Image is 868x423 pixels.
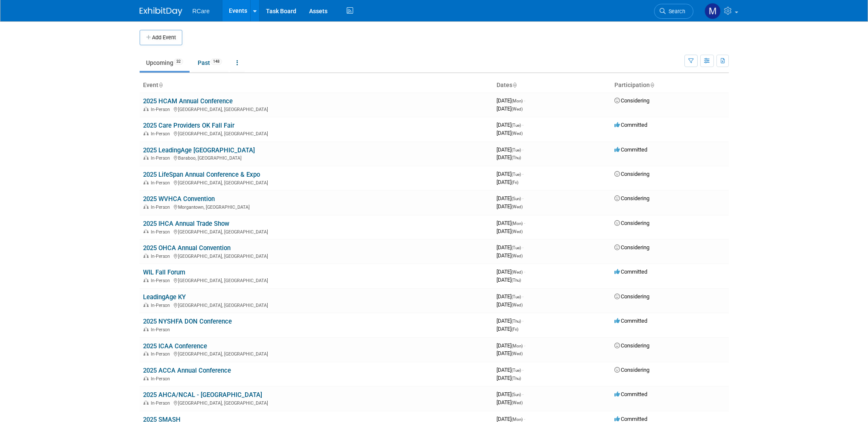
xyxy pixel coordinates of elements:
[614,391,647,397] span: Committed
[497,416,525,422] span: [DATE]
[140,55,190,71] a: Upcoming32
[143,293,186,301] a: LeadingAge KY
[143,367,231,374] a: 2025 ACCA Annual Conference
[497,268,525,275] span: [DATE]
[143,130,490,137] div: [GEOGRAPHIC_DATA], [GEOGRAPHIC_DATA]
[497,301,523,308] span: [DATE]
[143,342,207,350] a: 2025 ICAA Conference
[174,58,183,65] span: 32
[511,303,523,307] span: (Wed)
[522,171,523,177] span: -
[511,392,521,397] span: (Sun)
[522,293,523,300] span: -
[151,400,172,406] span: In-Person
[614,122,647,128] span: Committed
[511,319,521,324] span: (Thu)
[143,122,234,129] a: 2025 Care Providers OK Fall Fair
[614,244,649,251] span: Considering
[511,172,521,177] span: (Tue)
[511,327,518,332] span: (Fri)
[497,179,518,185] span: [DATE]
[497,195,523,201] span: [DATE]
[158,82,163,88] a: Sort by Event Name
[524,342,525,349] span: -
[614,97,649,104] span: Considering
[497,228,523,234] span: [DATE]
[143,180,149,184] img: In-Person Event
[151,229,172,235] span: In-Person
[497,105,523,112] span: [DATE]
[511,368,521,373] span: (Tue)
[522,244,523,251] span: -
[151,204,172,210] span: In-Person
[614,146,647,153] span: Committed
[497,375,521,381] span: [DATE]
[151,131,172,137] span: In-Person
[140,78,493,93] th: Event
[143,268,185,276] a: WIL Fall Forum
[666,8,685,15] span: Search
[143,350,490,357] div: [GEOGRAPHIC_DATA], [GEOGRAPHIC_DATA]
[614,367,649,373] span: Considering
[524,268,525,275] span: -
[511,245,521,250] span: (Tue)
[140,7,182,16] img: ExhibitDay
[614,293,649,300] span: Considering
[522,318,523,324] span: -
[497,203,523,210] span: [DATE]
[497,399,523,405] span: [DATE]
[143,327,149,331] img: In-Person Event
[497,391,523,397] span: [DATE]
[193,8,210,15] span: RCare
[143,277,490,283] div: [GEOGRAPHIC_DATA], [GEOGRAPHIC_DATA]
[143,252,490,259] div: [GEOGRAPHIC_DATA], [GEOGRAPHIC_DATA]
[497,244,523,251] span: [DATE]
[497,220,525,226] span: [DATE]
[143,203,490,210] div: Morgantown, [GEOGRAPHIC_DATA]
[143,254,149,258] img: In-Person Event
[522,146,523,153] span: -
[614,171,649,177] span: Considering
[143,391,262,399] a: 2025 AHCA/NCAL - [GEOGRAPHIC_DATA]
[143,376,149,380] img: In-Person Event
[511,99,523,103] span: (Mon)
[511,148,521,152] span: (Tue)
[511,180,518,185] span: (Fri)
[140,30,182,45] button: Add Event
[511,351,523,356] span: (Wed)
[497,171,523,177] span: [DATE]
[614,318,647,324] span: Committed
[143,244,231,252] a: 2025 OHCA Annual Convention
[497,154,521,160] span: [DATE]
[511,376,521,381] span: (Thu)
[151,327,172,333] span: In-Person
[522,195,523,201] span: -
[497,252,523,259] span: [DATE]
[151,254,172,259] span: In-Person
[143,229,149,233] img: In-Person Event
[151,303,172,308] span: In-Person
[493,78,611,93] th: Dates
[143,131,149,135] img: In-Person Event
[524,97,525,104] span: -
[497,122,523,128] span: [DATE]
[497,293,523,300] span: [DATE]
[511,295,521,299] span: (Tue)
[511,229,523,234] span: (Wed)
[497,130,523,136] span: [DATE]
[650,82,654,88] a: Sort by Participation Type
[143,351,149,356] img: In-Person Event
[143,97,233,105] a: 2025 HCAM Annual Conference
[497,342,525,349] span: [DATE]
[511,254,523,258] span: (Wed)
[524,220,525,226] span: -
[511,270,523,274] span: (Wed)
[151,376,172,382] span: In-Person
[497,277,521,283] span: [DATE]
[497,350,523,356] span: [DATE]
[522,391,523,397] span: -
[704,3,721,19] img: Mike Andolina
[511,155,521,160] span: (Thu)
[511,400,523,405] span: (Wed)
[143,195,215,203] a: 2025 WVHCA Convention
